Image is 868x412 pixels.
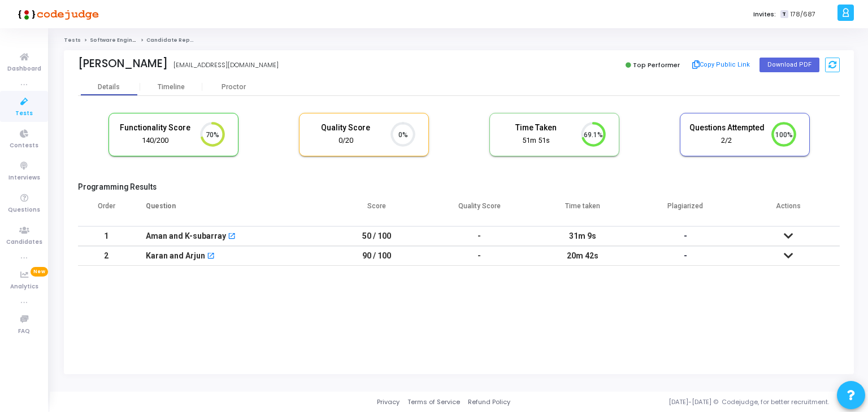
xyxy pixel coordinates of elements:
[64,37,854,44] nav: breadcrumb
[146,227,226,246] div: Aman and K-subarray
[308,123,384,133] h5: Quality Score
[78,182,840,192] h5: Programming Results
[325,195,428,226] th: Score
[6,238,42,247] span: Candidates
[228,233,236,241] mat-icon: open_in_new
[146,37,198,43] span: Candidate Report
[759,58,819,72] button: Download PDF
[78,246,134,266] td: 2
[118,135,193,146] div: 140/200
[689,56,754,73] button: Copy Public Link
[689,123,765,133] h5: Questions Attempted
[634,195,737,226] th: Plagiarized
[78,57,168,70] div: [PERSON_NAME]
[531,246,633,266] td: 20m 42s
[428,226,531,246] td: -
[134,195,325,226] th: Question
[531,195,633,226] th: Time taken
[78,195,134,226] th: Order
[14,3,99,25] img: logo
[633,60,680,69] span: Top Performer
[10,141,38,151] span: Contests
[173,60,279,70] div: [EMAIL_ADDRESS][DOMAIN_NAME]
[377,397,400,407] a: Privacy
[689,135,765,146] div: 2/2
[753,10,776,19] label: Invites:
[31,267,48,277] span: New
[498,135,574,146] div: 51m 51s
[78,226,134,246] td: 1
[202,83,264,91] div: Proctor
[158,83,185,91] div: Timeline
[7,64,41,74] span: Dashboard
[64,37,81,43] a: Tests
[780,10,788,19] span: T
[8,173,40,183] span: Interviews
[428,246,531,266] td: -
[90,37,142,43] a: Software Engineer
[791,10,815,19] span: 178/687
[15,109,33,119] span: Tests
[428,195,531,226] th: Quality Score
[118,123,193,133] h5: Functionality Score
[684,251,687,260] span: -
[325,226,428,246] td: 50 / 100
[531,226,633,246] td: 31m 9s
[308,135,384,146] div: 0/20
[98,83,120,91] div: Details
[325,246,428,266] td: 90 / 100
[498,123,574,133] h5: Time Taken
[407,397,460,407] a: Terms of Service
[207,253,215,261] mat-icon: open_in_new
[737,195,840,226] th: Actions
[10,282,38,292] span: Analytics
[510,397,854,407] div: [DATE]-[DATE] © Codejudge, for better recruitment.
[146,247,205,265] div: Karan and Arjun
[684,231,687,240] span: -
[18,327,30,336] span: FAQ
[468,397,510,407] a: Refund Policy
[8,205,40,215] span: Questions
